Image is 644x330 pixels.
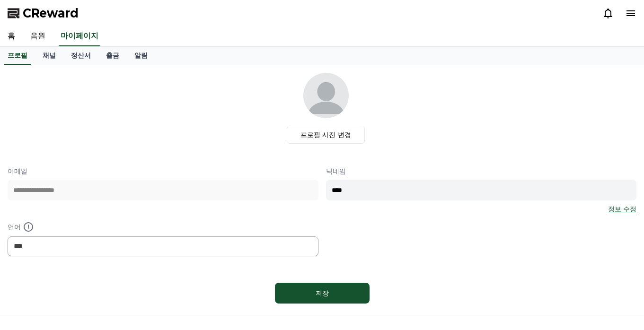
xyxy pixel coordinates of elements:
a: 음원 [23,26,53,46]
span: CReward [23,6,79,21]
a: 정보 수정 [608,204,636,214]
div: 저장 [294,288,351,298]
p: 언어 [8,221,318,233]
p: 이메일 [8,166,318,176]
button: 저장 [275,283,370,304]
p: 닉네임 [326,166,637,176]
a: CReward [8,6,79,21]
a: 프로필 [4,47,31,65]
a: 마이페이지 [59,26,100,46]
a: 알림 [127,47,155,65]
a: 정산서 [63,47,98,65]
a: 채널 [35,47,63,65]
a: 출금 [98,47,127,65]
label: 프로필 사진 변경 [287,126,365,144]
img: profile_image [303,73,349,118]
